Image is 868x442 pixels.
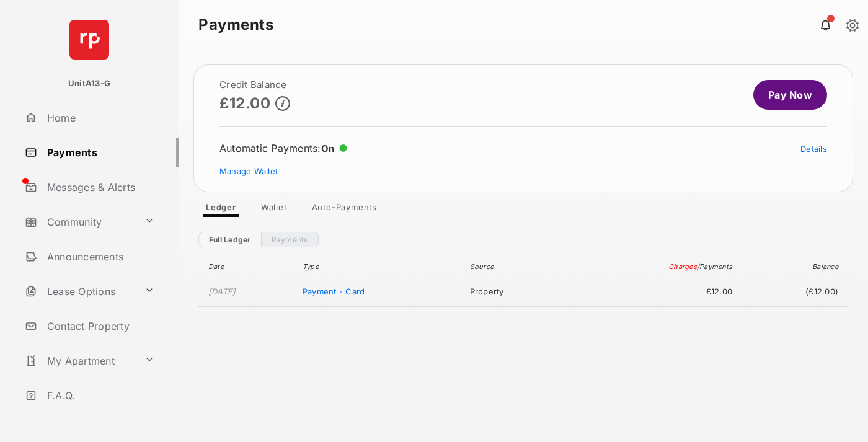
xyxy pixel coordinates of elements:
span: On [321,143,335,154]
a: Payments [20,138,179,167]
a: Contact Property [20,311,179,341]
img: svg+xml;base64,PHN2ZyB4bWxucz0iaHR0cDovL3d3dy53My5vcmcvMjAwMC9zdmciIHdpZHRoPSI2NCIgaGVpZ2h0PSI2NC... [69,20,109,60]
a: Ledger [196,202,246,217]
a: My Apartment [20,346,139,376]
th: Date [198,257,296,276]
time: [DATE] [208,286,236,296]
span: Charges [668,262,697,271]
a: Wallet [251,202,297,217]
th: Balance [738,257,848,276]
a: Home [20,103,179,133]
strong: Payments [198,17,273,32]
td: (£12.00) [738,276,848,307]
a: Auto-Payments [302,202,387,217]
a: Lease Options [20,276,139,306]
span: Payment - Card [303,286,365,296]
a: Payments [261,232,319,247]
a: Details [800,144,827,154]
span: / Payments [697,262,732,271]
a: F.A.Q. [20,381,179,410]
a: Messages & Alerts [20,172,179,202]
a: Community [20,207,139,237]
a: Manage Wallet [219,166,278,176]
td: Property [464,276,568,307]
a: Full Ledger [198,232,261,247]
span: £12.00 [574,286,732,296]
p: UnitA13-G [68,77,110,90]
th: Type [296,257,464,276]
th: Source [464,257,568,276]
h2: Credit Balance [219,80,290,90]
div: Automatic Payments : [219,142,347,154]
p: £12.00 [219,95,270,112]
a: Announcements [20,242,179,272]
